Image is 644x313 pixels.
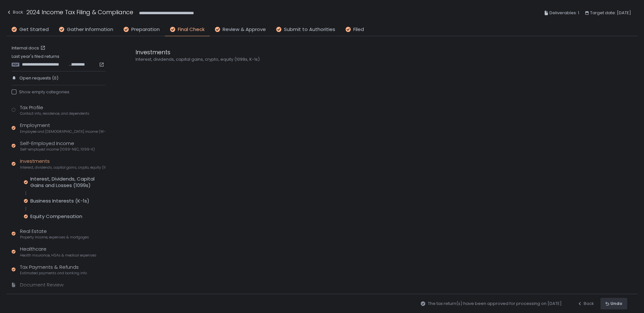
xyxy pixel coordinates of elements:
div: Document Review [20,281,64,289]
button: Undo [600,298,627,309]
span: Gather Information [67,26,113,33]
span: Property income, expenses & mortgages [20,235,89,240]
div: Back [577,301,594,307]
div: Healthcare [20,245,96,258]
span: Final Check [178,26,205,33]
span: The tax return(s) have been approved for processing on [DATE] [428,301,562,307]
span: Employee and [DEMOGRAPHIC_DATA] income (W-2s) [20,129,106,134]
div: Investments [136,48,445,57]
button: Back [577,298,594,309]
span: Submit to Authorities [284,26,335,33]
span: Deliverables: 1 [549,9,579,17]
div: Investments [20,158,106,170]
div: Business Interests (K-1s) [30,198,89,204]
div: Interest, Dividends, Capital Gains and Losses (1099s) [30,176,106,189]
span: Review & Approve [223,26,266,33]
span: Preparation [131,26,160,33]
span: Get Started [19,26,49,33]
div: Employment [20,122,106,134]
span: Self-employed income (1099-NEC, 1099-K) [20,147,95,152]
div: Back [6,8,23,16]
div: Tax Profile [20,104,89,116]
div: Real Estate [20,228,89,240]
div: Tax Payments & Refunds [20,264,87,276]
span: Open requests (0) [19,75,58,81]
span: Health insurance, HSAs & medical expenses [20,253,96,258]
h1: 2024 Income Tax Filing & Compliance [26,8,133,16]
span: Interest, dividends, capital gains, crypto, equity (1099s, K-1s) [20,165,106,170]
div: Interest, dividends, capital gains, crypto, equity (1099s, K-1s) [136,57,445,62]
span: Target date: [DATE] [590,9,631,17]
span: Estimated payments and banking info [20,271,87,276]
span: Contact info, residence, and dependents [20,111,89,116]
div: Undo [605,301,622,307]
div: Equity Compensation [30,213,82,220]
button: Back [6,8,23,18]
a: Internal docs [12,45,47,51]
div: Last year's filed returns [12,54,106,67]
div: Self-Employed Income [20,140,95,152]
span: Filed [353,26,364,33]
